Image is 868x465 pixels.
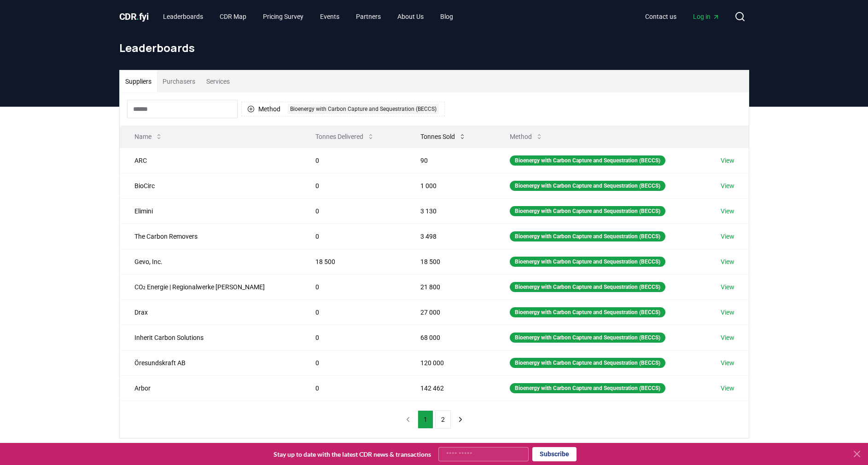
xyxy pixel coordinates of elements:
[156,8,460,25] nav: Main
[638,8,684,25] a: Contact us
[510,383,665,393] div: Bioenergy with Carbon Capture and Sequestration (BECCS)
[313,8,347,25] a: Events
[119,40,749,55] h1: Leaderboards
[301,198,406,224] td: 0
[120,299,301,325] td: Drax
[406,173,495,198] td: 1 000
[721,181,734,190] a: View
[241,102,445,116] button: MethodBioenergy with Carbon Capture and Sequestration (BECCS)
[212,8,254,25] a: CDR Map
[721,333,734,342] a: View
[638,8,727,25] nav: Main
[301,148,406,173] td: 0
[721,308,734,317] a: View
[510,282,665,292] div: Bioenergy with Carbon Capture and Sequestration (BECCS)
[120,224,301,249] td: The Carbon Removers
[418,410,433,429] button: 1
[721,156,734,165] a: View
[406,299,495,325] td: 27 000
[433,8,460,25] a: Blog
[120,274,301,299] td: CO₂ Energie | Regionalwerke [PERSON_NAME]
[120,325,301,350] td: Inherit Carbon Solutions
[157,70,201,92] button: Purchasers
[120,249,301,274] td: Gevo, Inc.
[413,127,473,146] button: Tonnes Sold
[301,325,406,350] td: 0
[119,11,149,22] span: CDR fyi
[301,375,406,401] td: 0
[119,10,149,23] a: CDR.fyi
[120,173,301,198] td: BioCirc
[308,127,382,146] button: Tonnes Delivered
[406,148,495,173] td: 90
[301,350,406,375] td: 0
[510,206,665,216] div: Bioenergy with Carbon Capture and Sequestration (BECCS)
[502,127,550,146] button: Method
[406,325,495,350] td: 68 000
[510,358,665,368] div: Bioenergy with Carbon Capture and Sequestration (BECCS)
[693,12,720,21] span: Log in
[721,384,734,393] a: View
[301,173,406,198] td: 0
[435,410,451,429] button: 2
[301,224,406,249] td: 0
[156,8,210,25] a: Leaderboards
[127,127,170,146] button: Name
[120,375,301,401] td: Arbor
[510,333,665,343] div: Bioenergy with Carbon Capture and Sequestration (BECCS)
[136,11,139,22] span: .
[721,257,734,266] a: View
[120,148,301,173] td: ARC
[301,299,406,325] td: 0
[390,8,431,25] a: About Us
[120,198,301,224] td: Elimini
[406,198,495,224] td: 3 130
[406,224,495,249] td: 3 498
[120,350,301,375] td: Öresundskraft AB
[510,231,665,241] div: Bioenergy with Carbon Capture and Sequestration (BECCS)
[406,375,495,401] td: 142 462
[406,274,495,299] td: 21 800
[301,274,406,299] td: 0
[256,8,311,25] a: Pricing Survey
[201,70,235,92] button: Services
[301,249,406,274] td: 18 500
[721,232,734,241] a: View
[349,8,388,25] a: Partners
[510,307,665,317] div: Bioenergy with Carbon Capture and Sequestration (BECCS)
[510,257,665,267] div: Bioenergy with Carbon Capture and Sequestration (BECCS)
[288,104,439,114] div: Bioenergy with Carbon Capture and Sequestration (BECCS)
[686,8,727,25] a: Log in
[721,282,734,292] a: View
[406,350,495,375] td: 120 000
[510,155,665,166] div: Bioenergy with Carbon Capture and Sequestration (BECCS)
[721,358,734,367] a: View
[453,410,468,429] button: next page
[721,207,734,216] a: View
[510,181,665,191] div: Bioenergy with Carbon Capture and Sequestration (BECCS)
[120,70,157,92] button: Suppliers
[406,249,495,274] td: 18 500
